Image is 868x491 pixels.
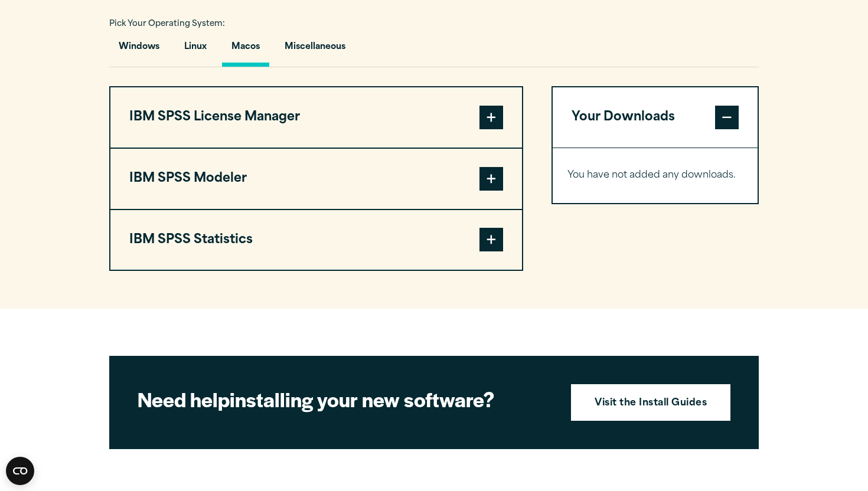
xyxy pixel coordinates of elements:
[275,33,355,67] button: Miscellaneous
[175,33,216,67] button: Linux
[110,87,522,148] button: IBM SPSS License Manager
[110,210,522,270] button: IBM SPSS Statistics
[571,384,730,421] a: Visit the Install Guides
[110,149,522,209] button: IBM SPSS Modeler
[138,385,230,413] strong: Need help
[595,396,707,411] strong: Visit the Install Guides
[553,87,758,148] button: Your Downloads
[138,386,551,413] h2: installing your new software?
[109,20,225,28] span: Pick Your Operating System:
[567,167,743,184] p: You have not added any downloads.
[109,33,169,67] button: Windows
[222,33,269,67] button: Macos
[6,457,34,485] button: Open CMP widget
[553,148,758,203] div: Your Downloads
